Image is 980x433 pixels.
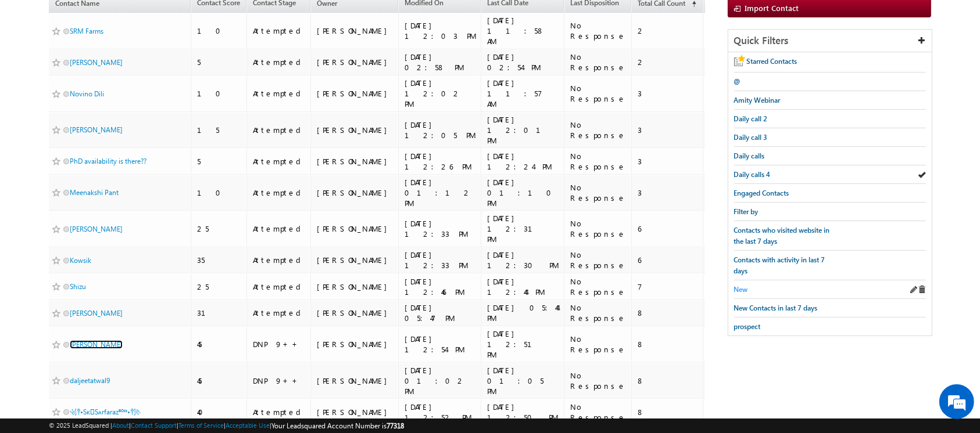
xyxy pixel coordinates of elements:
div: Minimize live chat window [191,6,219,34]
div: [DATE] 01:10 PM [487,177,559,208]
div: 45 [197,376,241,386]
div: Attempted [253,26,305,36]
span: Engaged Contacts [734,189,789,197]
div: [PERSON_NAME] [317,339,393,349]
span: Starred Contacts [747,57,797,66]
div: 3 [638,125,698,135]
div: 25 [197,282,241,292]
div: [DATE] 05:44 PM [487,302,559,323]
div: DNP 9++ [253,339,305,349]
a: [PERSON_NAME] [70,225,123,233]
div: [DATE] 02:54 PM [487,52,559,73]
div: Quick Filters [728,30,932,52]
div: 40 [197,407,241,417]
div: Attempted [253,407,305,417]
div: [DATE] 02:58 PM [405,52,476,73]
div: [DATE] 12:05 PM [405,120,476,140]
a: Novino Dili [70,89,104,98]
span: Contacts who visited website in the last 7 days [734,226,830,246]
div: 6 [638,255,698,265]
div: No Response [570,334,626,355]
div: [DATE] 01:05 PM [487,365,559,396]
div: 35 [197,255,241,265]
div: 10 [197,26,241,36]
div: [DATE] 01:12 PM [405,177,476,208]
a: Kowsik [70,256,91,265]
div: [PERSON_NAME] [317,26,393,36]
span: Amity Webinar [734,96,781,104]
div: [DATE] 12:26 PM [405,151,476,172]
div: [PERSON_NAME] [317,187,393,198]
div: No Response [570,182,626,203]
div: Attempted [253,255,305,265]
div: [PERSON_NAME] [317,88,393,99]
div: [DATE] 12:44 PM [487,276,559,297]
span: @ [734,77,741,86]
div: 8 [638,407,698,417]
div: [DATE] 12:54 PM [405,334,476,355]
div: [DATE] 12:50 PM [487,402,559,423]
span: 77318 [387,421,404,430]
div: [DATE] 11:58 AM [487,15,559,46]
div: No Response [570,402,626,423]
div: Attempted [253,156,305,167]
a: Meenakshi Pant [70,188,119,197]
div: [DATE] 12:01 PM [487,114,559,146]
div: [PERSON_NAME] [317,308,393,318]
em: Start Chat [158,341,211,356]
div: [DATE] 12:51 PM [487,329,559,360]
div: 45 [197,339,241,349]
a: Terms of Service [178,421,224,429]
div: 8 [638,339,698,349]
a: [PERSON_NAME] [70,58,123,67]
span: prospect [734,322,761,331]
div: No Response [570,20,626,41]
div: 3 [638,156,698,167]
span: Daily call 3 [734,133,768,142]
div: No Response [570,151,626,172]
div: No Response [570,370,626,391]
span: Daily calls [734,151,765,160]
div: 7 [638,282,698,292]
span: Daily calls 4 [734,170,771,179]
span: Daily call 2 [734,114,768,123]
div: [PERSON_NAME] [317,407,393,417]
span: © 2025 LeadSquared | | | | | [49,420,404,431]
div: Chat with us now [60,61,195,76]
a: [PERSON_NAME] [70,309,123,317]
div: Attempted [253,282,305,292]
div: 10 [197,187,241,198]
img: d_60004797649_company_0_60004797649 [20,61,49,76]
div: [DATE] 12:03 PM [405,20,476,41]
span: Filter by [734,207,759,216]
div: [DATE] 01:02 PM [405,365,476,396]
div: 2 [638,57,698,67]
span: New [734,285,748,294]
div: 2 [638,26,698,36]
div: DNP 9++ [253,376,305,386]
div: No Response [570,276,626,297]
div: [PERSON_NAME] [317,376,393,386]
div: Attempted [253,187,305,198]
div: [PERSON_NAME] [317,156,393,167]
div: 8 [638,376,698,386]
span: Contacts with activity in last 7 days [734,255,825,275]
div: 15 [197,125,241,135]
div: Attempted [253,125,305,135]
div: [PERSON_NAME] [317,125,393,135]
div: 31 [197,308,241,318]
div: [DATE] 11:57 AM [487,78,559,109]
div: [PERSON_NAME] [317,282,393,292]
a: About [112,421,129,429]
a: Acceptable Use [226,421,270,429]
div: [DATE] 12:46 PM [405,276,476,297]
a: daljeetatwal9 [70,376,110,385]
div: 25 [197,223,241,234]
a: Shizu [70,282,86,291]
div: No Response [570,302,626,323]
div: [PERSON_NAME] [317,255,393,265]
div: 10 [197,88,241,99]
a: SRM Farms [70,27,103,35]
a: ꧁༒•Sᴋ᭄Sᴀrfarazᴮᴼˢˢ•༒꧂ [70,407,141,416]
div: 3 [638,88,698,99]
